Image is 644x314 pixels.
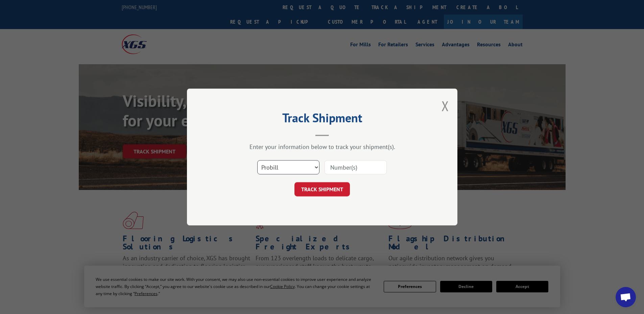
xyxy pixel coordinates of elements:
[221,113,424,126] h2: Track Shipment
[325,160,387,174] input: Number(s)
[294,182,350,196] button: TRACK SHIPMENT
[221,143,424,151] div: Enter your information below to track your shipment(s).
[616,287,636,307] div: Open chat
[442,97,449,115] button: Close modal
